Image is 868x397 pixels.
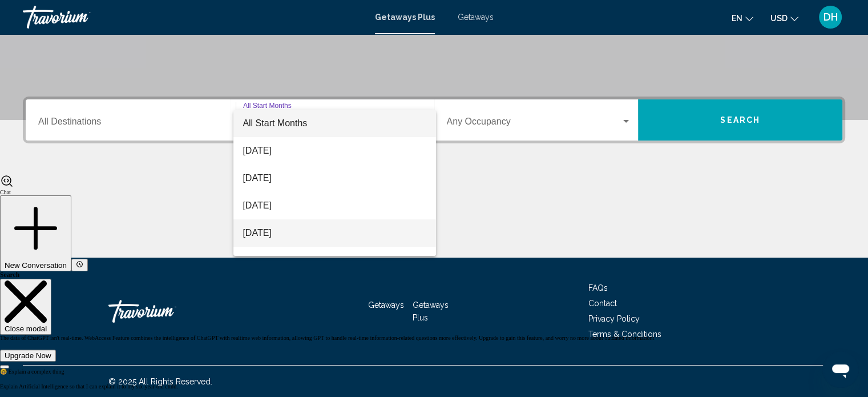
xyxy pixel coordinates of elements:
span: [DATE] [243,137,427,165]
span: [DATE] [243,247,427,274]
iframe: Button to launch messaging window [822,351,859,388]
span: All Start Months [243,118,307,128]
span: [DATE] [243,192,427,219]
span: [DATE] [243,165,427,192]
span: [DATE] [243,219,427,247]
